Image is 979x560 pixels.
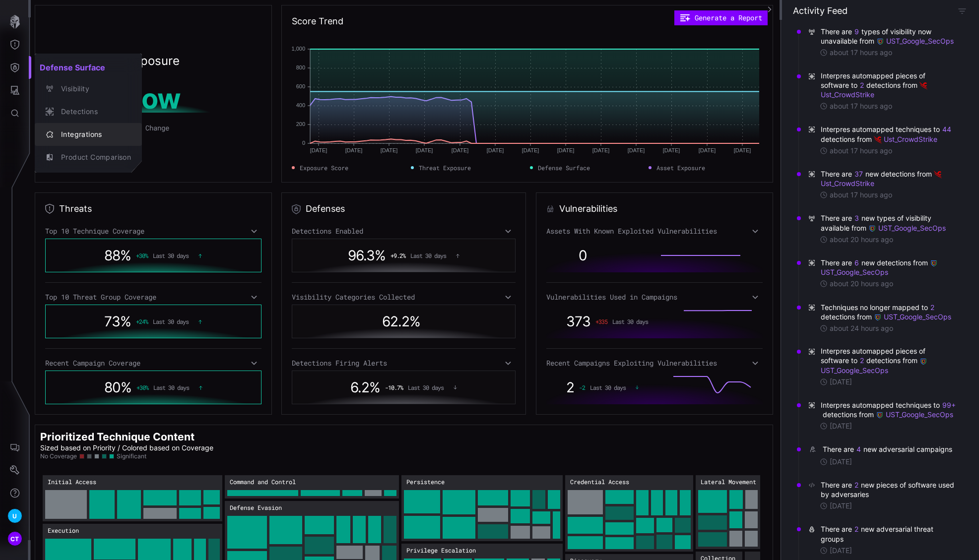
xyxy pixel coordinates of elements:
[56,151,131,164] div: Product Comparison
[56,83,131,95] div: Visibility
[35,146,142,169] button: Product Comparison
[56,128,131,141] div: Integrations
[35,123,142,146] button: Integrations
[35,58,142,77] h2: Defense Surface
[35,77,142,100] button: Visibility
[56,106,131,118] div: Detections
[35,100,142,123] button: Detections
